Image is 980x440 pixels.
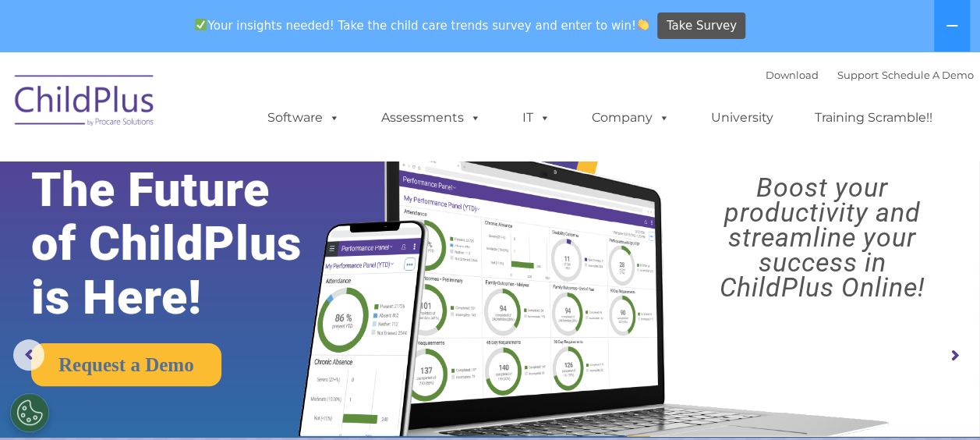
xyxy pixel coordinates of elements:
rs-layer: The Future of ChildPlus is Here! [31,163,344,325]
a: Software [252,102,356,133]
span: Last name [217,103,264,115]
a: Schedule A Demo [882,69,974,81]
img: ChildPlus by Procare Solutions [7,64,163,142]
a: Training Scramble!! [799,102,948,133]
a: Company [576,102,685,133]
span: Your insights needed! Take the child care trends survey and enter to win! [189,10,656,41]
rs-layer: Boost your productivity and streamline your success in ChildPlus Online! [677,175,968,300]
a: Support [837,69,879,81]
a: IT [507,102,566,133]
a: Download [766,69,819,81]
a: University [695,102,789,133]
a: Assessments [366,102,497,133]
img: 👏 [637,19,649,30]
font: | [766,69,974,81]
a: Take Survey [657,12,745,40]
a: Request a Demo [31,343,221,386]
img: ✅ [195,19,207,30]
span: Phone number [217,167,283,179]
span: Take Survey [667,12,737,40]
button: Cookies Settings [10,393,49,432]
